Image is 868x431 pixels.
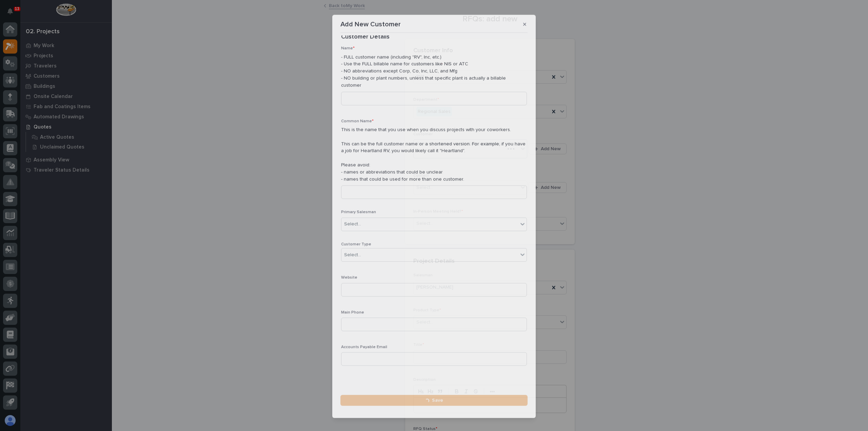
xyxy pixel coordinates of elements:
h2: Customer Details [341,33,390,41]
div: Select... [344,221,361,228]
span: Common Name [341,119,374,123]
button: Save [340,395,528,406]
span: Website [341,276,357,280]
span: Main Phone [341,310,364,314]
span: Name [341,46,355,51]
p: Add New Customer [340,20,401,28]
span: Customer Type [341,242,371,246]
div: Select... [344,251,361,258]
p: This is the name that you use when you discuss projects with your coworkers. This can be the full... [341,126,527,183]
span: Primary Salesman [341,210,376,214]
p: - FULL customer name (including "RV", Inc, etc.) - Use the FULL billable name for customers like ... [341,54,527,89]
span: Save [432,397,443,404]
span: Accounts Payable Email [341,345,387,349]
